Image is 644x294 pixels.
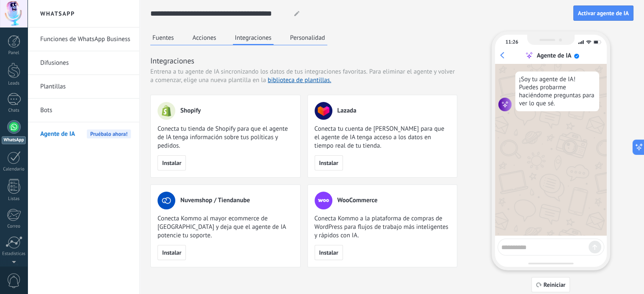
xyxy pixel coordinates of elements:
[233,31,274,45] button: Integraciones
[498,98,512,111] img: agent icon
[40,75,131,99] a: Plantillas
[578,10,629,16] span: Activar agente de IA
[40,122,75,146] span: Agente de IA
[162,160,181,166] span: Instalar
[150,31,176,44] button: Fuentes
[2,251,26,257] div: Estadísticas
[28,51,139,75] li: Difusiones
[268,76,331,84] a: biblioteca de plantillas.
[315,245,343,260] button: Instalar
[28,27,139,51] li: Funciones de WhatsApp Business
[2,108,26,113] div: Chats
[40,27,131,51] a: Funciones de WhatsApp Business
[506,39,518,45] div: 11:26
[2,196,26,202] div: Listas
[180,107,201,115] span: Shopify
[150,68,368,76] span: Entrena a tu agente de IA sincronizando los datos de tus integraciones favoritas.
[2,81,26,86] div: Leads
[573,5,633,21] button: Activar agente de IA
[40,99,131,122] a: Bots
[315,125,451,150] span: Conecta tu cuenta de [PERSON_NAME] para que el agente de IA tenga acceso a los datos en tiempo re...
[2,167,26,172] div: Calendario
[319,160,338,166] span: Instalar
[288,31,327,44] button: Personalidad
[319,250,338,256] span: Instalar
[2,224,26,229] div: Correo
[315,214,451,240] span: Conecta Kommo a la plataforma de compras de WordPress para flujos de trabajo más inteligentes y r...
[150,68,455,84] span: Para eliminar el agente y volver a comenzar, elige una nueva plantilla en la
[337,107,357,115] span: Lazada
[337,196,378,205] span: WooCommerce
[191,31,218,44] button: Acciones
[158,125,293,150] span: Conecta tu tienda de Shopify para que el agente de IA tenga información sobre tus políticas y ped...
[28,99,139,122] li: Bots
[28,75,139,99] li: Plantillas
[158,245,186,260] button: Instalar
[150,55,457,66] h3: Integraciones
[536,52,571,60] div: Agente de IA
[158,214,293,240] span: Conecta Kommo al mayor ecommerce de [GEOGRAPHIC_DATA] y deja que el agente de IA potencie tu sopo...
[544,282,566,288] span: Reiniciar
[158,155,186,170] button: Instalar
[40,122,131,146] a: Agente de IAPruébalo ahora!
[315,155,343,170] button: Instalar
[180,196,250,205] span: Nuvemshop / Tiendanube
[162,250,181,256] span: Instalar
[2,136,26,144] div: WhatsApp
[515,71,599,111] div: ¡Soy tu agente de IA! Puedes probarme haciéndome preguntas para ver lo que sé.
[40,51,131,75] a: Difusiones
[2,50,26,56] div: Panel
[28,122,139,146] li: Agente de IA
[87,129,131,138] span: Pruébalo ahora!
[531,277,570,292] button: Reiniciar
